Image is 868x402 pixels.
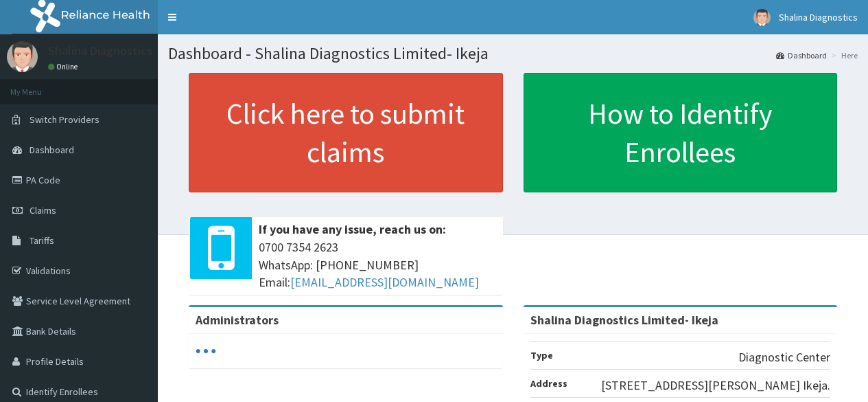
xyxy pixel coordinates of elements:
span: Claims [30,204,56,216]
b: Address [530,377,567,390]
b: If you have any issue, reach us on: [259,221,446,237]
p: Diagnostic Center [738,348,830,366]
strong: Shalina Diagnostics Limited- Ikeja [530,312,718,328]
a: Dashboard [776,49,827,61]
span: Tariffs [30,234,54,247]
a: Click here to submit claims [189,73,503,192]
li: Here [828,49,858,61]
b: Administrators [196,312,279,328]
p: Shalina Diagnostics [48,45,152,57]
h1: Dashboard - Shalina Diagnostics Limited- Ikeja [168,45,858,63]
span: Dashboard [30,144,74,156]
span: Switch Providers [30,113,99,126]
a: Online [48,62,81,71]
a: How to Identify Enrollees [524,73,838,192]
img: User Image [7,41,38,72]
img: User Image [753,9,771,26]
a: [EMAIL_ADDRESS][DOMAIN_NAME] [290,274,479,290]
span: 0700 7354 2623 WhatsApp: [PHONE_NUMBER] Email: [259,238,496,291]
b: Type [530,349,553,361]
p: [STREET_ADDRESS][PERSON_NAME] Ikeja. [601,377,830,394]
span: Shalina Diagnostics [779,11,858,23]
svg: audio-loading [196,341,216,361]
